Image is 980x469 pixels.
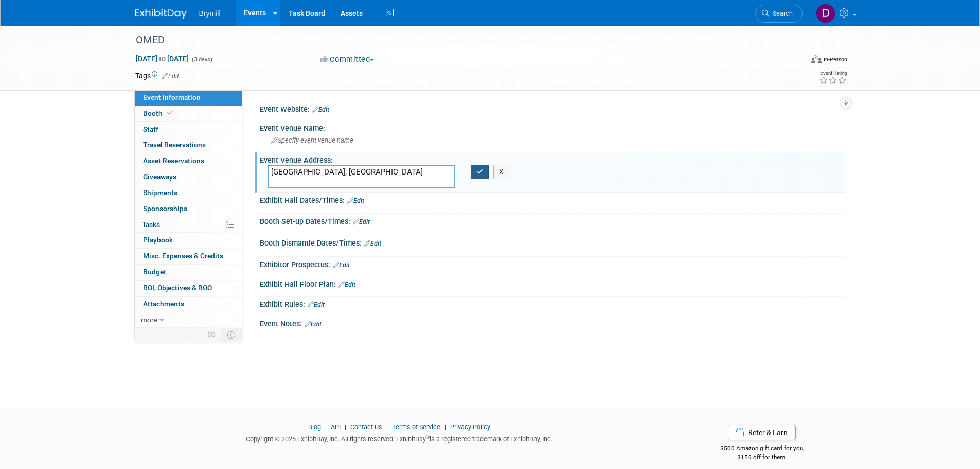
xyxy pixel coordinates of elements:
a: Search [755,5,803,23]
a: Budget [135,265,242,280]
td: Tags [135,71,179,81]
sup: ® [426,434,430,440]
span: more [141,316,157,324]
span: Tasks [142,220,160,229]
a: Travel Reservations [135,137,242,153]
div: Exhibit Hall Dates/Times: [260,193,845,206]
span: [DATE] [DATE] [135,54,189,63]
a: Edit [347,197,364,204]
a: ROI, Objectives & ROO [135,281,242,296]
a: Edit [333,262,350,269]
span: Budget [143,268,166,276]
span: Asset Reservations [143,157,204,165]
a: Contact Us [350,423,382,431]
a: Terms of Service [392,423,440,431]
div: $500 Amazon gift card for you, [679,438,845,461]
a: Staff [135,122,242,137]
span: Attachments [143,300,184,308]
span: (3 days) [191,56,212,63]
span: Search [769,10,793,18]
div: Booth Dismantle Dates/Times: [260,235,845,249]
span: | [323,423,329,431]
a: Edit [308,301,325,308]
a: Edit [305,321,322,328]
a: more [135,312,242,328]
button: Committed [317,54,378,65]
div: Booth Set-up Dates/Times: [260,214,845,227]
a: Attachments [135,297,242,312]
span: | [342,423,349,431]
span: Brymill [199,9,221,18]
a: Shipments [135,185,242,201]
div: Event Venue Address: [260,152,845,165]
a: Event Information [135,90,242,106]
span: Specify event venue name [271,136,353,144]
a: Edit [353,218,370,225]
span: Booth [143,109,174,117]
a: Asset Reservations [135,153,242,169]
div: Event Format [742,54,848,69]
div: Event Rating [819,71,847,76]
div: $150 off for them. [679,453,845,462]
span: | [384,423,390,431]
a: Edit [338,281,355,288]
span: Staff [143,125,158,133]
a: Refer & Earn [728,425,796,440]
span: ROI, Objectives & ROO [143,284,212,292]
td: Personalize Event Tab Strip [203,328,221,341]
a: Sponsorships [135,201,242,217]
div: Event Website: [260,101,845,115]
span: Giveaways [143,172,176,181]
span: Shipments [143,188,177,197]
div: Copyright © 2025 ExhibitDay, Inc. All rights reserved. ExhibitDay is a registered trademark of Ex... [135,432,664,444]
span: | [442,423,449,431]
div: OMED [132,31,787,49]
td: Toggle Event Tabs [221,328,242,341]
span: to [157,55,167,63]
span: Misc. Expenses & Credits [143,252,223,260]
i: Booth reservation complete [167,110,172,116]
a: Edit [312,106,329,113]
span: Event Information [143,93,201,101]
a: Edit [162,73,179,80]
img: ExhibitDay [135,9,187,19]
div: Event Venue Name: [260,120,845,133]
span: Sponsorships [143,204,187,213]
a: Playbook [135,233,242,248]
div: Exhibit Hall Floor Plan: [260,276,845,290]
img: Delaney Bryne [816,4,835,23]
img: Format-Inperson.png [811,55,822,63]
a: Misc. Expenses & Credits [135,249,242,264]
a: Giveaways [135,169,242,185]
span: Travel Reservations [143,141,206,149]
div: Event Notes: [260,316,845,329]
a: Tasks [135,217,242,233]
div: Exhibit Rules: [260,297,845,310]
div: Exhibitor Prospectus: [260,257,845,270]
div: In-Person [823,56,847,63]
a: Blog [308,423,321,431]
a: Edit [364,240,381,247]
a: Privacy Policy [450,423,490,431]
a: API [331,423,341,431]
button: X [493,165,509,179]
a: Booth [135,106,242,121]
span: Playbook [143,236,173,244]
